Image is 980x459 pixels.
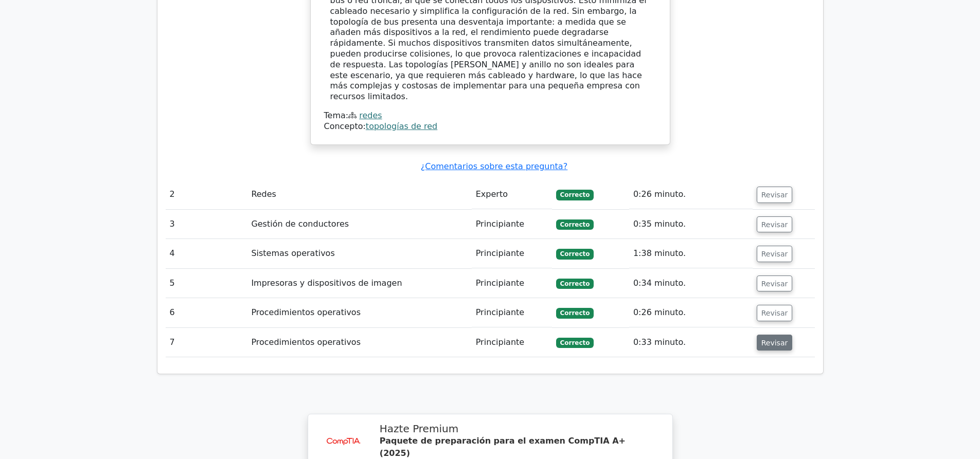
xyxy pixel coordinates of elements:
font: Revisar [761,279,788,287]
font: Gestión de conductores [251,219,349,229]
font: Revisar [761,338,788,346]
font: Tema: [324,111,349,120]
font: Revisar [761,250,788,258]
font: 0:26 minuto. [633,189,686,199]
font: Procedimientos operativos [251,337,361,347]
a: ¿Comentarios sobre esta pregunta? [421,161,567,171]
font: Revisar [761,220,788,228]
button: Revisar [757,216,793,233]
font: Principiante [476,337,524,347]
font: Correcto [560,339,590,346]
font: Principiante [476,278,524,288]
font: 7 [170,337,175,347]
font: Principiante [476,219,524,229]
button: Revisar [757,276,793,292]
font: 6 [170,307,175,317]
font: Correcto [560,280,590,287]
font: Sistemas operativos [251,248,334,258]
font: Revisar [761,309,788,317]
font: 2 [170,189,175,199]
button: Revisar [757,187,793,203]
font: 0:26 minuto. [633,307,686,317]
button: Revisar [757,335,793,351]
font: Correcto [560,221,590,228]
font: Revisar [761,191,788,199]
font: 0:33 minuto. [633,337,686,347]
a: topologías de red [366,121,437,131]
font: 5 [170,278,175,288]
font: Correcto [560,191,590,198]
font: 1:38 minuto. [633,248,686,258]
font: Correcto [560,309,590,317]
font: 0:34 minuto. [633,278,686,288]
font: Correcto [560,250,590,258]
font: Principiante [476,248,524,258]
font: 3 [170,219,175,229]
font: Impresoras y dispositivos de imagen [251,278,402,288]
font: Redes [251,189,276,199]
font: 0:35 minuto. [633,219,686,229]
font: Principiante [476,307,524,317]
font: 4 [170,248,175,258]
a: redes [359,111,382,120]
font: Experto [476,189,508,199]
button: Revisar [757,305,793,321]
font: Procedimientos operativos [251,307,361,317]
button: Revisar [757,246,793,262]
font: Concepto: [324,121,366,131]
